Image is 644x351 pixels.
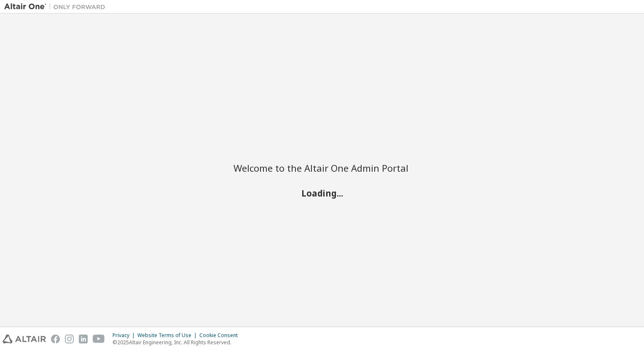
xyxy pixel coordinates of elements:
[4,3,110,11] img: Altair One
[93,335,105,343] img: youtube.svg
[233,162,411,174] h2: Welcome to the Altair One Admin Portal
[233,188,411,199] h2: Loading...
[137,332,199,339] div: Website Terms of Use
[3,335,46,343] img: altair_logo.svg
[51,335,60,343] img: facebook.svg
[199,332,243,339] div: Cookie Consent
[65,335,74,343] img: instagram.svg
[113,339,243,346] p: © 2025 Altair Engineering, Inc. All Rights Reserved.
[79,335,88,343] img: linkedin.svg
[113,332,137,339] div: Privacy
